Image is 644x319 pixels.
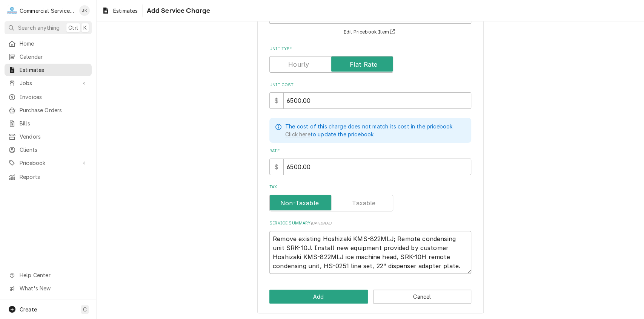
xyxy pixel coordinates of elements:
[20,79,77,87] span: Jobs
[269,220,471,274] div: Service Summary
[20,40,88,47] span: Home
[20,53,88,61] span: Calendar
[269,82,471,88] label: Unit Cost
[269,46,471,52] label: Unit Type
[20,159,77,167] span: Pricebook
[373,290,472,304] button: Cancel
[269,290,471,304] div: Button Group
[144,6,210,16] span: Add Service Charge
[7,5,17,16] div: Commercial Service Co.'s Avatar
[269,220,471,226] label: Service Summary
[269,92,283,109] div: $
[269,184,471,211] div: Tax
[83,305,87,313] span: C
[113,7,138,15] span: Estimates
[5,91,92,103] a: Invoices
[20,66,88,74] span: Estimates
[269,231,471,274] textarea: Remove existing Hoshizaki KMS-822MLJ; Remote condensing unit SRK-10J. Install new equipment provi...
[269,290,368,304] button: Add
[20,173,88,181] span: Reports
[5,269,92,281] a: Go to Help Center
[5,130,92,143] a: Vendors
[285,122,453,130] p: The cost of this charge does not match its cost in the pricebook.
[5,50,92,63] a: Calendar
[20,133,88,140] span: Vendors
[79,5,90,16] div: John Key's Avatar
[20,306,37,313] span: Create
[269,148,471,154] label: Rate
[269,290,471,304] div: Button Group Row
[20,146,88,154] span: Clients
[285,130,310,138] a: Click here
[310,221,332,225] span: ( optional )
[99,5,141,17] a: Estimates
[269,159,283,175] div: $
[5,117,92,130] a: Bills
[269,184,471,190] label: Tax
[5,282,92,295] a: Go to What's New
[5,77,92,89] a: Go to Jobs
[20,284,87,292] span: What's New
[20,93,88,101] span: Invoices
[5,37,92,50] a: Home
[68,24,78,32] span: Ctrl
[343,27,398,37] button: Edit Pricebook Item
[269,82,471,109] div: Unit Cost
[20,106,88,114] span: Purchase Orders
[20,7,75,15] div: Commercial Service Co.
[269,46,471,73] div: Unit Type
[5,171,92,183] a: Reports
[5,21,92,34] button: Search anythingCtrlK
[5,143,92,156] a: Clients
[20,271,87,279] span: Help Center
[5,104,92,116] a: Purchase Orders
[7,5,17,16] div: C
[79,5,90,16] div: JK
[269,148,471,175] div: [object Object]
[285,131,375,137] span: to update the pricebook.
[5,157,92,169] a: Go to Pricebook
[83,24,87,32] span: K
[18,24,60,32] span: Search anything
[20,119,88,127] span: Bills
[5,64,92,76] a: Estimates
